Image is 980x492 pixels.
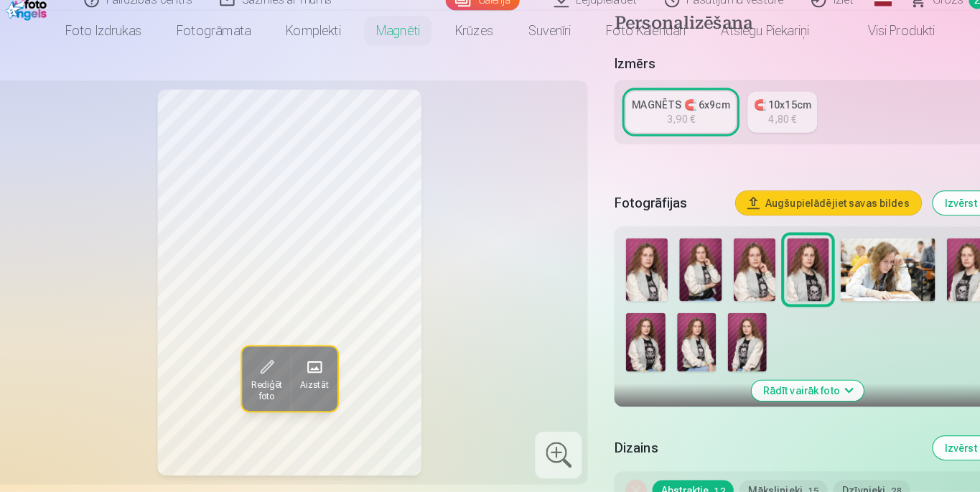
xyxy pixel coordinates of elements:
a: 🧲 10x15cm4,80 € [732,100,801,140]
button: Rediģēt foto [237,350,285,413]
div: MAGNĒTS 🧲 6x9cm [619,106,715,120]
a: Fotogrāmata [156,20,263,60]
span: 2 [949,2,966,19]
h5: Izmērs [602,62,980,83]
a: MAGNĒTS 🧲 6x9cm3,90 € [613,100,721,140]
button: Izvērst [914,437,980,460]
div: 🧲 10x15cm [738,106,795,120]
button: Izvērst [914,198,980,221]
h5: Fotogrāfijas [602,199,709,219]
a: Krūzes [429,20,500,60]
button: Augšupielādējiet savas bildes [721,198,902,221]
h5: Dizains [602,439,902,459]
div: 3,90 € [653,120,681,134]
a: Foto izdrukas [47,20,156,60]
div: 4,80 € [753,120,780,134]
span: Rediģēt foto [246,381,276,404]
a: Visi produkti [810,20,933,60]
a: Suvenīri [500,20,577,60]
span: Grozs [914,1,943,19]
a: Magnēti [351,20,429,60]
button: Rādīt vairāk foto [736,383,846,403]
a: Komplekti [263,20,351,60]
img: /fa1 [6,6,50,30]
a: Foto kalendāri [577,20,689,60]
a: Atslēgu piekariņi [689,20,810,60]
button: Aizstāt [285,350,330,413]
span: Aizstāt [294,381,322,393]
